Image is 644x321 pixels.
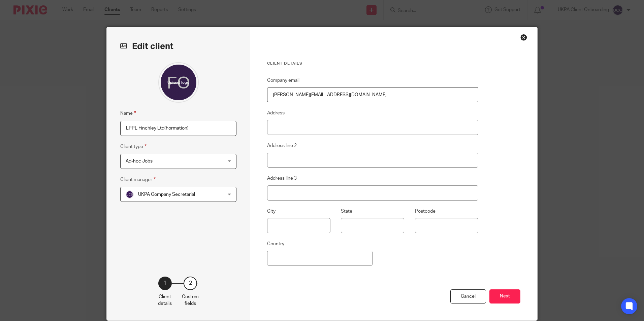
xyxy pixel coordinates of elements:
label: State [341,208,352,215]
h3: Client details [267,61,478,66]
p: Client details [158,293,172,307]
label: Address line 3 [267,175,297,182]
label: Company email [267,77,299,84]
label: City [267,208,276,215]
div: Close this dialog window [520,34,527,41]
h2: Edit client [120,41,236,52]
label: Client manager [120,176,156,183]
label: Postcode [415,208,436,215]
div: 2 [184,277,197,290]
div: 1 [158,277,172,290]
label: Country [267,241,284,247]
label: Address [267,110,285,116]
p: Custom fields [182,293,199,307]
div: Cancel [450,289,486,304]
span: UKPA Company Secretarial [138,192,195,197]
label: Client type [120,143,147,150]
label: Address line 2 [267,142,297,149]
button: Next [489,289,520,304]
span: Ad-hoc Jobs [126,159,153,164]
img: svg%3E [126,190,134,199]
label: Name [120,109,136,117]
